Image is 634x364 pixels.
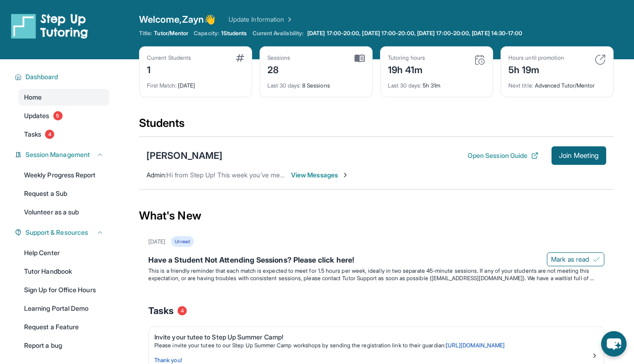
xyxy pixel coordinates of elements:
span: View Messages [291,170,349,180]
span: First Match : [147,82,177,89]
a: Report a bug [19,337,109,354]
img: card [595,54,606,65]
div: [DATE] [148,238,165,245]
img: Chevron-Right [342,171,349,179]
span: Current Availability: [253,30,304,37]
span: 1 Students [221,30,247,37]
a: Update Information [228,15,293,24]
button: Join Meeting [552,146,606,165]
div: What's New [139,195,614,236]
a: Sign Up for Office Hours [19,282,109,298]
span: Capacity: [194,30,219,37]
div: 5h 19m [508,62,564,76]
button: Open Session Guide [468,151,539,160]
div: 8 Sessions [267,76,365,89]
span: Next title : [508,82,533,89]
button: Dashboard [22,72,104,82]
a: Volunteer as a sub [19,204,109,220]
div: Current Students [147,54,191,62]
span: Home [24,93,42,102]
span: Mark as read [551,255,589,264]
button: Support & Resources [22,228,104,237]
span: Tasks [24,130,41,139]
a: Request a Feature [19,319,109,335]
div: 28 [267,62,291,76]
div: Students [139,116,614,136]
span: 5 [53,111,63,120]
a: [DATE] 17:00-20:00, [DATE] 17:00-20:00, [DATE] 17:00-20:00, [DATE] 14:30-17:00 [305,30,524,37]
span: Dashboard [25,72,58,82]
div: Hours until promotion [508,54,564,62]
div: Have a Student Not Attending Sessions? Please click here! [148,254,604,267]
span: Admin : [146,171,166,179]
span: [DATE] 17:00-20:00, [DATE] 17:00-20:00, [DATE] 17:00-20:00, [DATE] 14:30-17:00 [307,30,522,37]
a: Updates5 [19,107,109,124]
p: Please invite your tutee to our Step Up Summer Camp workshops by sending the registration link to... [154,342,591,349]
img: Mark as read [593,256,600,263]
img: Chevron Right [284,15,293,24]
span: Welcome, Zayn 👋 [139,13,216,26]
span: Updates [24,111,50,120]
img: card [236,54,244,62]
div: Invite your tutee to Step Up Summer Camp! [154,333,591,342]
span: Tutor/Mentor [154,30,188,37]
span: Tasks [148,304,174,317]
div: Advanced Tutor/Mentor [508,76,606,89]
a: Home [19,89,109,106]
span: Join Meeting [559,153,599,158]
span: Thank you! [154,357,182,364]
a: [URL][DOMAIN_NAME] [446,342,505,349]
img: card [355,54,365,63]
div: Tutoring hours [388,54,425,62]
span: Last 30 days : [388,82,421,89]
div: Sessions [267,54,291,62]
a: Weekly Progress Report [19,167,109,183]
span: Session Management [25,150,90,159]
a: Tutor Handbook [19,263,109,280]
div: 19h 41m [388,62,425,76]
div: 1 [147,62,191,76]
div: [DATE] [147,76,244,89]
span: Support & Resources [25,228,88,237]
span: Last 30 days : [267,82,301,89]
div: [PERSON_NAME] [146,149,222,162]
a: Learning Portal Demo [19,300,109,317]
img: card [474,54,485,65]
button: Session Management [22,150,104,159]
span: 4 [178,306,187,315]
span: Title: [139,30,152,37]
button: chat-button [601,331,627,357]
div: 5h 31m [388,76,485,89]
img: logo [11,13,88,39]
p: This is a friendly reminder that each match is expected to meet for 1.5 hours per week, ideally i... [148,267,604,282]
span: 4 [45,130,54,139]
span: Hi from Step Up! This week you’ve met for 45 minutes and this month you’ve met for 6 hours. Happy... [166,171,488,179]
div: Unread [171,236,193,247]
a: Request a Sub [19,185,109,202]
button: Mark as read [547,252,604,266]
a: Tasks4 [19,126,109,143]
a: Help Center [19,245,109,261]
